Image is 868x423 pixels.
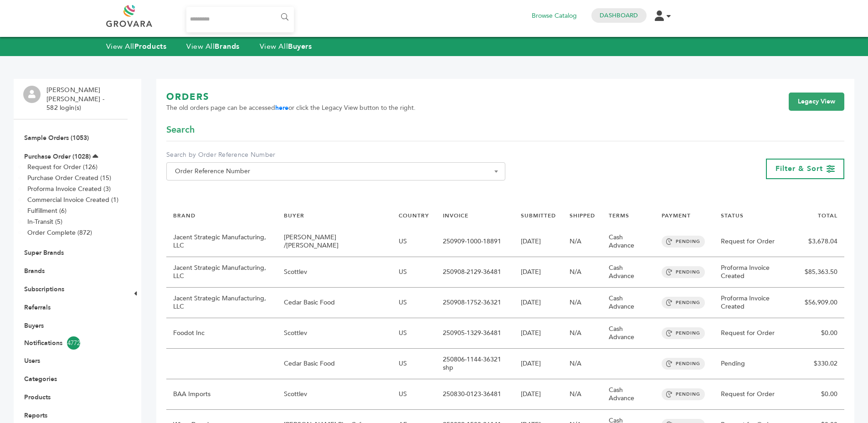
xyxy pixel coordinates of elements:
[662,297,705,309] span: PENDING
[798,257,844,288] td: $85,363.50
[714,288,798,318] td: Proforma Invoice Created
[166,379,277,410] td: BAA Imports
[24,393,51,402] a: Products
[166,257,277,288] td: Jacent Strategic Manufacturing, LLC
[27,174,111,182] a: Purchase Order Created (15)
[277,257,392,288] td: Scottlev
[714,257,798,288] td: Proforma Invoice Created
[24,134,89,142] a: Sample Orders (1053)
[563,288,602,318] td: N/A
[166,91,416,103] h1: ORDERS
[27,217,62,226] a: In-Transit (5)
[186,41,240,52] a: View AllBrands
[27,185,111,193] a: Proforma Invoice Created (3)
[166,227,277,257] td: Jacent Strategic Manufacturing, LLC
[563,227,602,257] td: N/A
[436,318,514,349] td: 250905-1329-36481
[277,318,392,349] td: Scottlev
[275,103,288,112] a: here
[798,318,844,349] td: $0.00
[24,375,57,383] a: Categories
[171,165,500,178] span: Order Reference Number
[798,288,844,318] td: $56,909.00
[798,379,844,410] td: $0.00
[602,379,655,410] td: Cash Advance
[714,227,798,257] td: Request for Order
[532,11,577,21] a: Browse Catalog
[288,41,312,52] strong: Buyers
[570,212,595,219] a: SHIPPED
[514,288,563,318] td: [DATE]
[436,288,514,318] td: 250908-1752-36321
[166,288,277,318] td: Jacent Strategic Manufacturing, LLC
[24,336,117,350] a: Notifications4772
[602,227,655,257] td: Cash Advance
[24,356,40,365] a: Users
[392,257,436,288] td: US
[399,212,429,219] a: COUNTRY
[436,257,514,288] td: 250908-2129-36481
[106,41,167,52] a: View AllProducts
[563,318,602,349] td: N/A
[277,349,392,379] td: Cedar Basic Food
[521,212,556,219] a: SUBMITTED
[798,349,844,379] td: $330.02
[134,41,166,52] strong: Products
[24,303,51,312] a: Referrals
[714,318,798,349] td: Request for Order
[166,150,505,160] label: Search by Order Reference Number
[436,227,514,257] td: 250909-1000-18891
[609,212,629,219] a: TERMS
[602,288,655,318] td: Cash Advance
[818,212,837,219] a: TOTAL
[284,212,304,219] a: BUYER
[24,248,64,257] a: Super Brands
[662,327,705,339] span: PENDING
[563,349,602,379] td: N/A
[514,227,563,257] td: [DATE]
[514,379,563,410] td: [DATE]
[563,257,602,288] td: N/A
[27,196,118,204] a: Commercial Invoice Created (1)
[27,206,67,215] a: Fulfillment (6)
[23,86,41,103] img: profile.png
[173,212,195,219] a: BRAND
[277,227,392,257] td: [PERSON_NAME] /[PERSON_NAME]
[392,227,436,257] td: US
[24,321,44,330] a: Buyers
[24,267,45,275] a: Brands
[721,212,744,219] a: STATUS
[514,318,563,349] td: [DATE]
[166,103,416,113] span: The old orders page can be accessed or click the Legacy View button to the right.
[662,236,705,248] span: PENDING
[514,349,563,379] td: [DATE]
[67,336,80,350] span: 4772
[260,41,312,52] a: View AllBuyers
[514,257,563,288] td: [DATE]
[798,227,844,257] td: $3,678.04
[436,379,514,410] td: 250830-0123-36481
[714,379,798,410] td: Request for Order
[277,288,392,318] td: Cedar Basic Food
[602,257,655,288] td: Cash Advance
[186,7,294,32] input: Search...
[392,349,436,379] td: US
[789,93,844,111] a: Legacy View
[166,124,195,136] span: Search
[27,228,92,237] a: Order Complete (872)
[662,388,705,400] span: PENDING
[46,86,125,113] li: [PERSON_NAME] [PERSON_NAME] - 582 login(s)
[563,379,602,410] td: N/A
[392,379,436,410] td: US
[166,162,505,181] span: Order Reference Number
[600,11,638,20] a: Dashboard
[436,349,514,379] td: 250806-1144-36321 shp
[215,41,239,52] strong: Brands
[24,152,91,161] a: Purchase Order (1028)
[662,358,705,370] span: PENDING
[24,285,64,294] a: Subscriptions
[602,318,655,349] td: Cash Advance
[392,288,436,318] td: US
[27,163,98,171] a: Request for Order (126)
[392,318,436,349] td: US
